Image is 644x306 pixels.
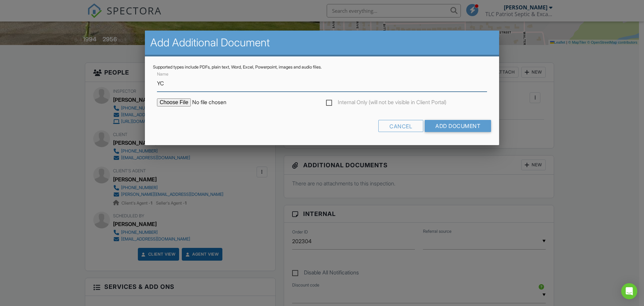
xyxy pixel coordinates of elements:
h2: Add Additional Document [150,36,494,49]
div: Cancel [378,120,423,132]
label: Internal Only (will not be visible in Client Portal) [326,99,446,107]
input: Add Document [425,120,491,132]
div: Supported types include PDFs, plain text, Word, Excel, Powerpoint, images and audio files. [153,64,491,70]
label: Name [157,71,168,77]
div: Open Intercom Messenger [621,283,637,299]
